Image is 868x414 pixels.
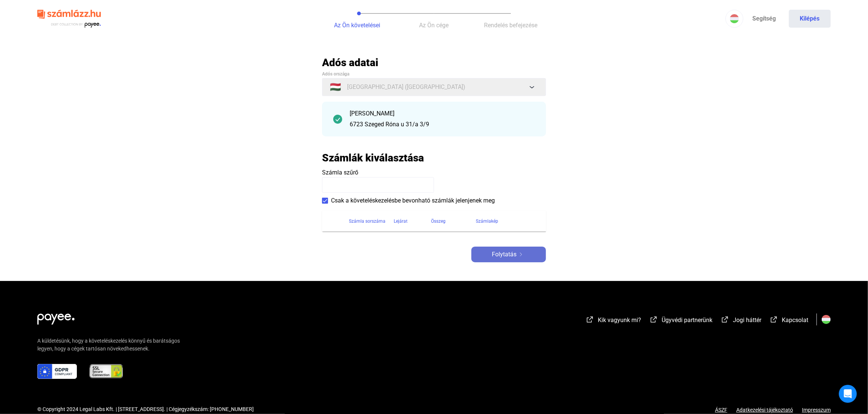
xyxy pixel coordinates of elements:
[331,196,495,205] span: Csak a követeléskezelésbe bevonható számlák jelenjenek meg
[743,10,785,28] a: Segítség
[350,120,535,129] div: 6723 Szeged Róna u 31/a 3/9
[822,315,831,324] img: HU.svg
[598,316,641,324] span: Kik vagyunk mi?
[725,10,743,28] button: HU
[322,169,358,176] span: Számla szűrő
[586,318,641,325] a: external-link-whiteKik vagyunk mi?
[733,316,761,324] span: Jogi háttér
[484,22,538,29] span: Rendelés befejezése
[322,71,349,77] span: Adós országa
[89,364,124,379] img: ssl
[349,217,385,226] div: Számla sorszáma
[715,407,727,413] a: ÁSZF
[516,253,525,256] img: arrow-right-white
[769,318,808,325] a: external-link-whiteKapcsolat
[394,217,431,226] div: Lejárat
[330,83,341,92] span: 🇭🇺
[730,14,739,23] img: HU
[349,217,394,226] div: Számla sorszáma
[476,217,537,226] div: Számlakép
[347,83,465,92] span: [GEOGRAPHIC_DATA] ([GEOGRAPHIC_DATA])
[37,7,101,31] img: szamlazzhu-logo
[721,316,730,323] img: external-link-white
[839,385,857,403] div: Open Intercom Messenger
[37,364,77,379] img: gdpr
[431,217,476,226] div: Összeg
[721,318,761,325] a: external-link-whiteJogi háttér
[322,78,546,96] button: 🇭🇺[GEOGRAPHIC_DATA] ([GEOGRAPHIC_DATA])
[322,151,424,164] h2: Számlák kiválasztása
[769,316,778,323] img: external-link-white
[662,316,712,324] span: Ügyvédi partnerünk
[322,56,546,69] h2: Adós adatai
[802,407,831,413] a: Impresszum
[586,316,594,323] img: external-link-white
[789,10,831,28] button: Kilépés
[649,318,712,325] a: external-link-whiteÜgyvédi partnerünk
[334,22,380,29] span: Az Ön követelései
[476,217,498,226] div: Számlakép
[37,309,75,325] img: white-payee-white-dot.svg
[350,109,535,118] div: [PERSON_NAME]
[431,217,446,226] div: Összeg
[419,22,449,29] span: Az Ön cége
[727,407,802,413] a: Adatkezelési tájékoztató
[333,115,342,124] img: checkmark-darker-green-circle
[37,405,254,413] div: © Copyright 2024 Legal Labs Kft. | [STREET_ADDRESS]. | Cégjegyzékszám: [PHONE_NUMBER]
[471,247,546,262] button: Folytatásarrow-right-white
[492,250,516,259] span: Folytatás
[782,316,808,324] span: Kapcsolat
[394,217,408,226] div: Lejárat
[649,316,658,323] img: external-link-white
